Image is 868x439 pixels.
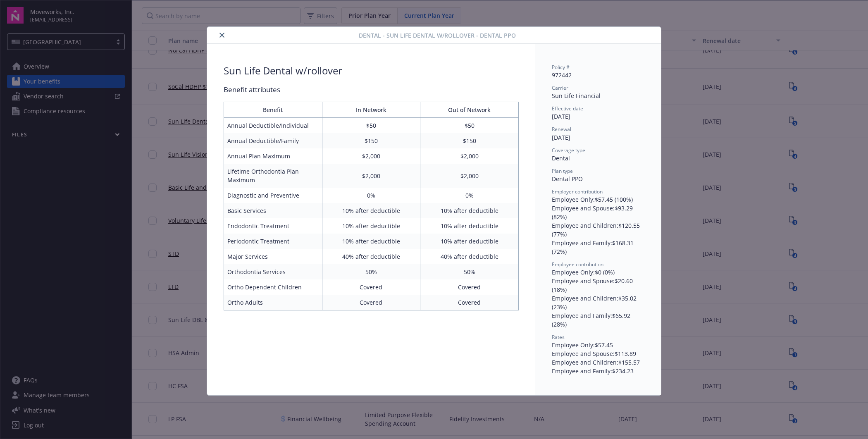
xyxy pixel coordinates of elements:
[552,294,644,311] div: Employee and Children : $35.02 (23%)
[552,334,565,341] span: Rates
[552,112,644,121] div: [DATE]
[322,188,420,203] td: 0%
[224,148,322,164] td: Annual Plan Maximum
[224,279,322,295] td: Ortho Dependent Children
[224,102,322,118] th: Benefit
[420,133,519,148] td: $150
[224,249,322,264] td: Major Services
[224,203,322,218] td: Basic Services
[552,133,644,142] div: [DATE]
[420,148,519,164] td: $2,000
[322,102,420,118] th: In Network
[420,279,519,295] td: Covered
[552,154,644,162] div: Dental
[322,133,420,148] td: $150
[552,174,644,183] div: Dental PPO
[552,188,603,195] span: Employer contribution
[322,279,420,295] td: Covered
[552,261,603,268] span: Employee contribution
[224,118,322,134] td: Annual Deductible/Individual
[322,249,420,264] td: 40% after deductible
[224,218,322,234] td: Endodontic Treatment
[420,203,519,218] td: 10% after deductible
[552,71,644,79] div: 972442
[224,264,322,279] td: Orthodontia Services
[552,64,570,71] span: Policy #
[552,195,644,204] div: Employee Only : $57.45 (100%)
[322,295,420,310] td: Covered
[420,118,519,134] td: $50
[552,167,573,174] span: Plan type
[420,218,519,234] td: 10% after deductible
[552,277,644,294] div: Employee and Spouse : $20.60 (18%)
[552,367,644,375] div: Employee and Family : $234.23
[224,84,519,95] div: Benefit attributes
[322,203,420,218] td: 10% after deductible
[552,221,644,239] div: Employee and Children : $120.55 (77%)
[552,349,644,358] div: Employee and Spouse : $113.89
[322,164,420,188] td: $2,000
[420,188,519,203] td: 0%
[322,148,420,164] td: $2,000
[217,30,227,40] button: close
[224,133,322,148] td: Annual Deductible/Family
[322,218,420,234] td: 10% after deductible
[552,147,585,154] span: Coverage type
[552,84,568,91] span: Carrier
[420,102,519,118] th: Out of Network
[224,164,322,188] td: Lifetime Orthodontia Plan Maximum
[359,31,516,40] span: Dental - Sun Life Dental w/rollover - Dental PPO
[322,234,420,249] td: 10% after deductible
[552,311,644,329] div: Employee and Family : $65.92 (28%)
[552,358,644,367] div: Employee and Children : $155.57
[224,64,342,78] div: Sun Life Dental w/rollover
[224,234,322,249] td: Periodontic Treatment
[552,105,583,112] span: Effective date
[552,239,644,256] div: Employee and Family : $168.31 (72%)
[552,268,644,277] div: Employee Only : $0 (0%)
[420,234,519,249] td: 10% after deductible
[420,295,519,310] td: Covered
[322,118,420,134] td: $50
[322,264,420,279] td: 50%
[224,295,322,310] td: Ortho Adults
[420,164,519,188] td: $2,000
[224,188,322,203] td: Diagnostic and Preventive
[552,204,644,221] div: Employee and Spouse : $93.29 (82%)
[552,91,644,100] div: Sun Life Financial
[420,264,519,279] td: 50%
[420,249,519,264] td: 40% after deductible
[552,341,644,349] div: Employee Only : $57.45
[552,126,571,133] span: Renewal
